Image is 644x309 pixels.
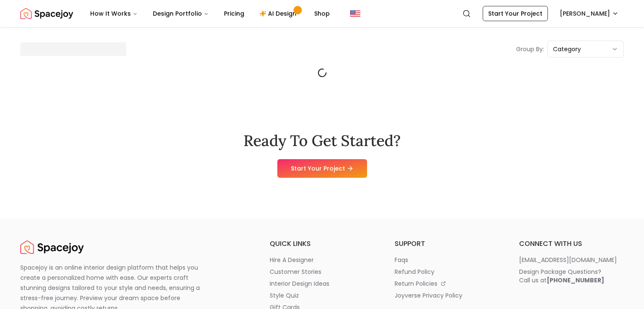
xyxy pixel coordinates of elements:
[555,6,624,21] button: [PERSON_NAME]
[270,268,321,276] p: customer stories
[83,5,337,22] nav: Main
[217,5,251,22] a: Pricing
[270,279,329,288] p: interior design ideas
[270,268,374,276] a: customer stories
[483,6,548,21] a: Start Your Project
[516,45,544,53] p: Group By:
[270,279,374,288] a: interior design ideas
[20,5,73,22] a: Spacejoy
[270,291,299,300] p: style quiz
[20,239,84,256] img: Spacejoy Logo
[395,239,499,249] h6: support
[519,268,604,284] div: Design Package Questions? Call us at
[243,132,401,149] h2: Ready To Get Started?
[350,8,360,19] img: United States
[270,239,374,249] h6: quick links
[146,5,216,22] button: Design Portfolio
[270,256,374,264] a: hire a designer
[519,268,624,284] a: Design Package Questions?Call us at[PHONE_NUMBER]
[395,291,499,300] a: joyverse privacy policy
[395,279,499,288] a: return policies
[547,276,604,284] b: [PHONE_NUMBER]
[519,239,624,249] h6: connect with us
[270,291,374,300] a: style quiz
[395,291,462,300] p: joyverse privacy policy
[307,5,337,22] a: Shop
[395,279,437,288] p: return policies
[395,256,408,264] p: faqs
[20,5,73,22] img: Spacejoy Logo
[277,159,367,178] a: Start Your Project
[83,5,144,22] button: How It Works
[395,268,499,276] a: refund policy
[519,256,617,264] p: [EMAIL_ADDRESS][DOMAIN_NAME]
[20,239,84,256] a: Spacejoy
[270,256,314,264] p: hire a designer
[519,256,624,264] a: [EMAIL_ADDRESS][DOMAIN_NAME]
[253,5,306,22] a: AI Design
[395,256,499,264] a: faqs
[395,268,434,276] p: refund policy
